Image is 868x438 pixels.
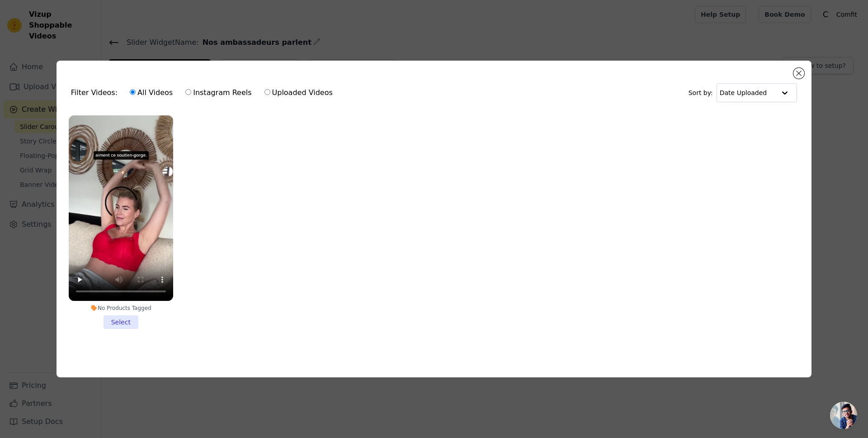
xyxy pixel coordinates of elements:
button: Close modal [793,68,804,79]
div: No Products Tagged [69,305,173,312]
div: Bate-papo aberto [830,402,857,429]
label: Instagram Reels [185,87,252,99]
label: All Videos [129,87,173,99]
label: Uploaded Videos [264,87,333,99]
div: Filter Videos: [71,82,338,103]
div: Sort by: [689,83,797,102]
